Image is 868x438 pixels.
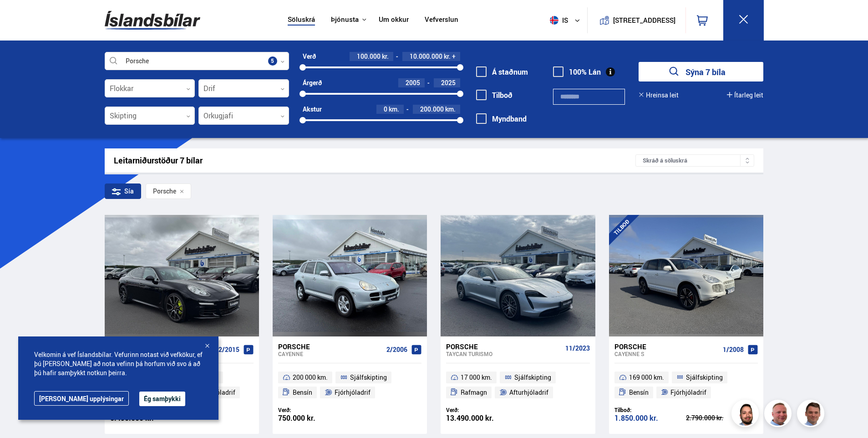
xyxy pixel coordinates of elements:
a: Porsche Cayenne 2/2006 200 000 km. Sjálfskipting Bensín Fjórhjóladrif Verð: 750.000 kr. [273,336,427,434]
div: 1.850.000 kr. [614,414,686,422]
span: 100.000 [357,52,381,61]
button: Ítarleg leit [727,92,763,99]
span: Sjálfskipting [514,372,551,383]
span: + [452,53,456,60]
span: 1/2008 [723,346,744,353]
div: 13.490.000 kr. [446,414,518,422]
a: [STREET_ADDRESS] [592,7,680,33]
a: [PERSON_NAME] upplýsingar [34,391,129,406]
label: 100% Lán [553,68,601,76]
button: Þjónusta [331,15,359,24]
span: Sjálfskipting [686,372,723,383]
span: kr. [382,53,389,60]
div: Porsche [278,342,383,351]
span: km. [445,106,456,113]
div: Sía [105,183,141,199]
span: 169 000 km. [629,372,664,383]
div: 6.490.000 kr. [110,414,182,422]
button: Hreinsa leit [639,92,679,99]
div: Skráð á söluskrá [635,154,754,167]
a: Porsche Cayenne S 1/2008 169 000 km. Sjálfskipting Bensín Fjórhjóladrif Tilboð: 1.850.000 kr. 2.7... [609,336,763,434]
span: 200.000 [420,105,444,113]
button: Ég samþykki [139,392,185,406]
button: Sýna 7 bíla [639,62,763,81]
img: svg+xml;base64,PHN2ZyB4bWxucz0iaHR0cDovL3d3dy53My5vcmcvMjAwMC9zdmciIHdpZHRoPSI1MTIiIGhlaWdodD0iNT... [550,16,558,25]
span: Rafmagn [461,387,487,398]
div: Taycan TURISMO [446,351,561,357]
a: Porsche Taycan TURISMO 11/2023 17 000 km. Sjálfskipting Rafmagn Afturhjóladrif Verð: 13.490.000 kr. [441,336,595,434]
div: Verð [303,53,316,60]
button: [STREET_ADDRESS] [617,16,672,24]
span: Sjálfskipting [350,372,387,383]
img: siFngHWaQ9KaOqBr.png [766,401,793,428]
span: 0 [384,105,387,113]
div: Leitarniðurstöður 7 bílar [114,156,636,165]
div: Porsche [614,342,719,351]
span: Fjórhjóladrif [670,387,706,398]
span: Afturhjóladrif [509,387,548,398]
span: 11/2023 [565,345,590,352]
span: 17 000 km. [461,372,492,383]
div: Porsche [446,342,561,351]
span: 200 000 km. [293,372,328,383]
div: Tilboð: [614,407,686,413]
div: Verð: [446,407,518,413]
span: Bensín [629,387,649,398]
span: kr. [444,53,451,60]
div: 2.790.000 kr. [686,415,758,421]
span: 2025 [441,78,456,87]
div: Verð: [278,407,350,413]
label: Á staðnum [476,68,528,76]
button: is [546,7,587,34]
a: Vefverslun [425,15,458,25]
div: 750.000 kr. [278,414,350,422]
img: FbJEzSuNWCJXmdc-.webp [798,401,826,428]
label: Tilboð [476,91,513,99]
span: Velkomin á vef Íslandsbílar. Vefurinn notast við vefkökur, ef þú [PERSON_NAME] að nota vefinn þá ... [34,350,203,377]
img: G0Ugv5HjCgRt.svg [105,5,200,35]
span: 2005 [406,78,420,87]
div: Akstur [303,106,322,113]
div: Árgerð [303,79,322,87]
span: Fjórhjóladrif [335,387,371,398]
span: is [546,16,569,25]
img: nhp88E3Fdnt1Opn2.png [733,401,760,428]
span: 10.000.000 [410,52,442,61]
a: Söluskrá [288,15,315,25]
span: km. [389,106,399,113]
span: 12/2015 [215,346,239,353]
span: 2/2006 [386,346,407,353]
label: Myndband [476,115,527,123]
a: Um okkur [379,15,409,25]
div: Cayenne [278,351,383,357]
span: Bensín [293,387,312,398]
span: Porsche [153,188,176,195]
div: Cayenne S [614,351,719,357]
